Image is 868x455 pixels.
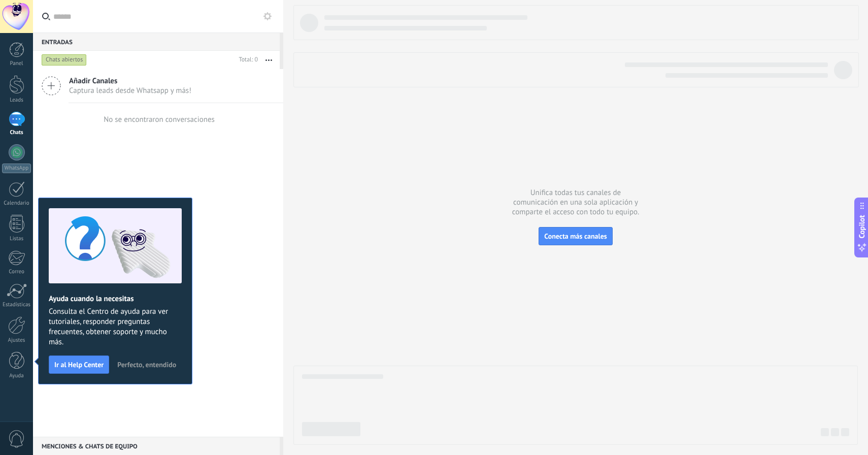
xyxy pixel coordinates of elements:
span: Conecta más canales [544,232,607,241]
button: Perfecto, entendido [113,357,181,372]
span: Añadir Canales [69,76,191,86]
div: No se encontraron conversaciones [104,115,215,124]
div: Listas [2,236,31,242]
div: Menciones & Chats de equipo [33,437,280,455]
div: Chats abiertos [42,54,87,66]
div: Entradas [33,32,280,51]
div: Estadísticas [2,302,31,308]
div: Ayuda [2,373,31,379]
h2: Ayuda cuando la necesitas [49,294,182,304]
div: Leads [2,97,31,104]
div: Correo [2,269,31,275]
div: Calendario [2,200,31,207]
span: Perfecto, entendido [117,361,176,368]
span: Ir al Help Center [54,361,104,368]
button: Conecta más canales [539,227,612,245]
span: Consulta el Centro de ayuda para ver tutoriales, responder preguntas frecuentes, obtener soporte ... [49,307,182,347]
div: Chats [2,129,31,136]
div: WhatsApp [2,164,31,173]
span: Captura leads desde Whatsapp y más! [69,86,191,95]
button: Ir al Help Center [49,355,109,374]
div: Ajustes [2,337,31,344]
span: Copilot [857,215,867,239]
div: Total: 0 [235,55,258,65]
div: Panel [2,60,31,67]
